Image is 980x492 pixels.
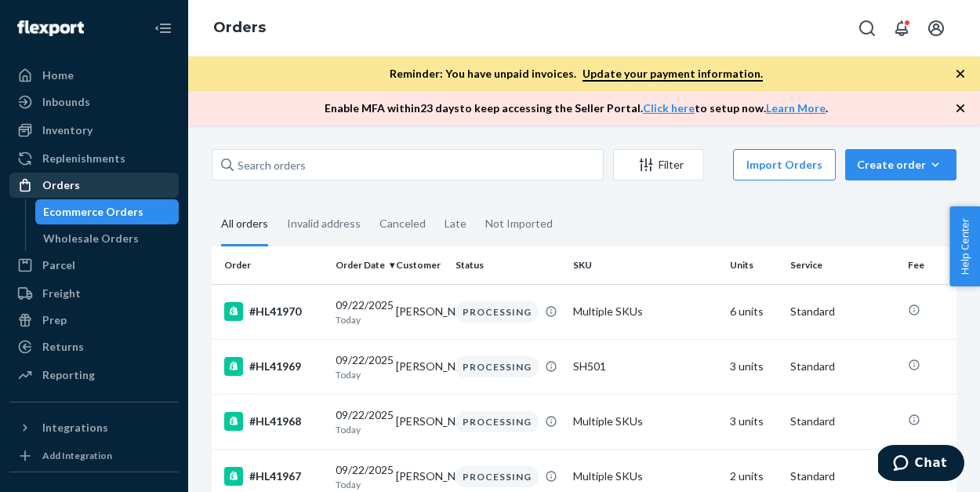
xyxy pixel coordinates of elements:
td: 3 units [724,339,784,394]
th: SKU [567,246,724,284]
a: Inbounds [9,89,179,115]
td: Multiple SKUs [567,394,724,449]
div: 09/22/2025 [336,297,383,326]
div: Home [42,67,74,83]
button: Open account menu [920,13,952,44]
p: Today [336,423,383,436]
div: Inbounds [42,94,90,110]
th: Order Date [329,246,390,284]
td: 6 units [724,284,784,339]
a: Freight [9,281,179,306]
a: Wholesale Orders [35,226,180,251]
div: #HL41970 [224,302,323,321]
th: Service [784,246,902,284]
th: Units [724,246,784,284]
div: Late [445,203,466,244]
div: Freight [42,286,81,301]
div: #HL41969 [224,357,323,376]
p: Today [336,313,383,326]
th: Status [449,246,567,284]
button: Open Search Box [851,13,883,44]
th: Order [212,246,329,284]
div: #HL41968 [224,412,323,431]
div: PROCESSING [456,466,539,487]
div: Canceled [379,203,426,244]
div: #HL41967 [224,467,323,486]
button: Close Navigation [147,13,179,44]
a: Ecommerce Orders [35,199,180,224]
div: Add Integration [42,449,112,462]
div: Orders [42,177,80,193]
a: Orders [9,173,179,198]
td: [PERSON_NAME] [390,284,450,339]
ol: breadcrumbs [201,5,278,51]
a: Orders [213,19,266,36]
div: Create order [857,157,945,173]
a: Parcel [9,253,179,278]
a: Inventory [9,118,179,143]
div: Ecommerce Orders [43,204,143,220]
p: Standard [790,414,895,429]
div: PROCESSING [456,301,539,323]
button: Integrations [9,415,179,440]
a: Add Integration [9,446,179,465]
td: Multiple SKUs [567,284,724,339]
a: Returns [9,334,179,359]
div: PROCESSING [456,356,539,377]
a: Update your payment information. [583,67,763,82]
div: Prep [42,312,67,328]
div: Parcel [42,257,75,273]
div: Filter [614,157,703,173]
p: Standard [790,304,895,319]
a: Prep [9,308,179,333]
div: PROCESSING [456,411,539,432]
div: All orders [221,203,268,246]
div: Not Imported [485,203,553,244]
button: Create order [845,149,956,180]
button: Open notifications [886,13,917,44]
p: Standard [790,468,895,484]
div: 09/22/2025 [336,352,383,381]
div: Inventory [42,122,93,138]
a: Reporting [9,363,179,388]
div: Replenishments [42,151,125,166]
a: Click here [643,101,695,115]
div: Reporting [42,367,95,383]
p: Standard [790,359,895,374]
p: Enable MFA within 23 days to keep accessing the Seller Portal. to setup now. . [325,100,828,116]
div: Returns [42,339,84,355]
div: Customer [396,258,444,272]
button: Import Orders [733,149,836,180]
a: Replenishments [9,146,179,171]
p: Today [336,478,383,491]
div: Integrations [42,420,108,436]
div: 09/22/2025 [336,462,383,491]
img: Flexport logo [17,20,84,36]
p: Reminder: You have unpaid invoices. [390,66,763,82]
a: Home [9,63,179,88]
div: Invalid address [287,203,361,244]
div: 09/22/2025 [336,407,383,436]
button: Help Center [949,206,980,286]
iframe: Opens a widget where you can chat to one of our agents [878,445,964,484]
div: Wholesale Orders [43,231,139,246]
input: Search orders [212,149,604,180]
td: [PERSON_NAME] [390,339,450,394]
p: Today [336,368,383,381]
a: Learn More [766,101,826,115]
button: Filter [613,149,704,180]
td: [PERSON_NAME] [390,394,450,449]
td: 3 units [724,394,784,449]
div: SH501 [573,359,717,374]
